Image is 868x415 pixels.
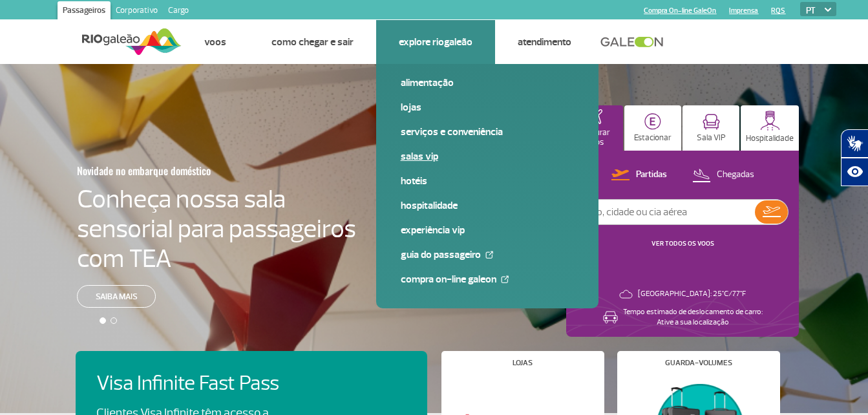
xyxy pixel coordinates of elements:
p: Tempo estimado de deslocamento de carro: Ative a sua localização [623,307,763,328]
h4: Conheça nossa sala sensorial para passageiros com TEA [77,184,356,273]
p: Sala VIP [697,133,726,143]
img: vipRoom.svg [703,114,720,130]
button: Abrir recursos assistivos. [841,158,868,186]
button: VER TODOS OS VOOS [648,239,718,249]
a: Atendimento [518,36,571,48]
a: Lojas [401,100,574,114]
a: Hospitalidade [401,198,574,213]
input: Voo, cidade ou cia aérea [577,200,755,224]
a: Compra On-line GaleOn [644,6,716,15]
button: Abrir tradutor de língua de sinais. [841,129,868,158]
h4: Lojas [513,359,533,367]
a: Compra On-line GaleOn [401,272,574,286]
a: Explore RIOgaleão [399,36,472,48]
a: Hotéis [401,174,574,188]
a: Corporativo [111,1,163,22]
a: Saiba mais [77,285,156,308]
button: Sala VIP [683,105,739,151]
p: [GEOGRAPHIC_DATA]: 25°C/77°F [638,289,746,299]
h4: Visa Infinite Fast Pass [96,372,302,396]
a: Passageiros [58,1,111,22]
a: Cargo [163,1,194,22]
a: Guia do Passageiro [401,248,574,262]
button: Estacionar [624,105,681,151]
a: VER TODOS OS VOOS [651,239,714,248]
a: Voos [204,36,226,48]
button: Hospitalidade [741,105,799,151]
a: RQS [771,6,785,15]
a: Imprensa [729,6,758,15]
p: Chegadas [717,169,754,181]
button: Partidas [608,167,671,184]
p: Hospitalidade [746,134,794,144]
img: External Link Icon [485,251,493,259]
p: Estacionar [634,133,672,143]
a: Alimentação [401,76,574,90]
a: Serviços e Conveniência [401,125,574,139]
button: Chegadas [688,167,758,184]
div: Plugin de acessibilidade da Hand Talk. [841,129,868,186]
a: Experiência VIP [401,223,574,237]
img: External Link Icon [501,275,509,283]
img: hospitality.svg [760,111,780,131]
a: Salas VIP [401,149,574,164]
h4: Guarda-volumes [665,359,732,367]
a: Como chegar e sair [271,36,354,48]
h3: Novidade no embarque doméstico [77,157,293,184]
p: Partidas [636,169,667,181]
img: carParkingHome.svg [644,113,661,130]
